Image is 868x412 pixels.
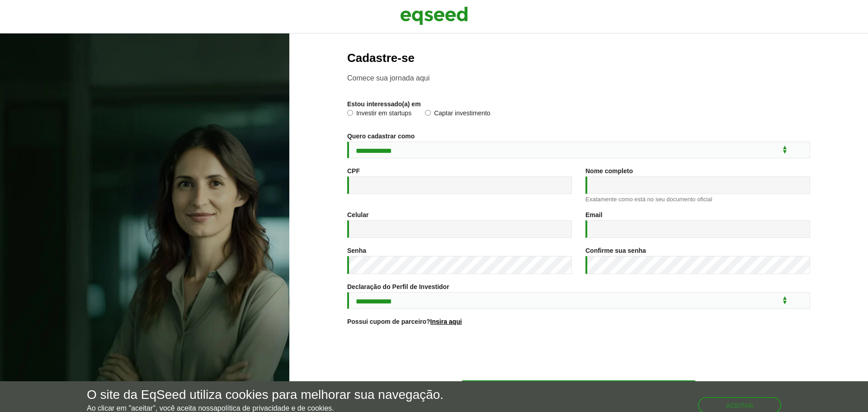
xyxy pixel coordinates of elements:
input: Captar investimento [425,110,431,116]
button: Cadastre-se [461,380,696,399]
label: Quero cadastrar como [347,133,415,139]
img: EqSeed Logo [400,5,468,27]
label: Captar investimento [425,110,491,119]
a: política de privacidade e de cookies [217,405,332,412]
label: Confirme sua senha [585,247,646,254]
label: Celular [347,212,368,218]
label: Senha [347,247,366,254]
label: Nome completo [585,168,633,174]
label: Declaração do Perfil de Investidor [347,284,449,290]
div: Exatamente como está no seu documento oficial [585,196,810,202]
label: Investir em startups [347,110,411,119]
iframe: reCAPTCHA [510,336,647,371]
h2: Cadastre-se [347,52,810,65]
label: Possui cupom de parceiro? [347,318,462,325]
a: Insira aqui [430,318,462,325]
label: Email [585,212,602,218]
p: Comece sua jornada aqui [347,74,810,82]
h5: O site da EqSeed utiliza cookies para melhorar sua navegação. [87,388,443,402]
input: Investir em startups [347,110,353,116]
label: CPF [347,168,360,174]
label: Estou interessado(a) em [347,101,421,107]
